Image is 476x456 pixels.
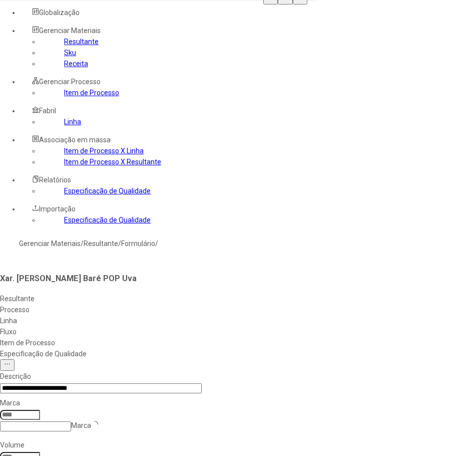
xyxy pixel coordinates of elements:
[64,118,81,126] a: Linha
[64,216,151,224] a: Especificação de Qualidade
[39,205,76,213] span: Importação
[81,240,84,248] nz-breadcrumb-separator: /
[64,89,119,97] a: Item de Processo
[84,240,118,248] a: Resultante
[64,49,76,57] a: Sku
[39,78,101,86] span: Gerenciar Processo
[39,136,111,144] span: Associação em massa
[39,176,71,184] span: Relatórios
[19,240,81,248] a: Gerenciar Materiais
[64,60,88,68] a: Receita
[39,9,80,17] span: Globalização
[39,107,56,115] span: Fabril
[71,421,91,429] nz-select-placeholder: Marca
[64,187,151,195] a: Especificação de Qualidade
[118,240,121,248] nz-breadcrumb-separator: /
[64,147,144,155] a: Item de Processo X Linha
[64,158,161,166] a: Item de Processo X Resultante
[155,240,158,248] nz-breadcrumb-separator: /
[64,38,99,46] a: Resultante
[39,27,101,35] span: Gerenciar Materiais
[121,240,155,248] a: Formulário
